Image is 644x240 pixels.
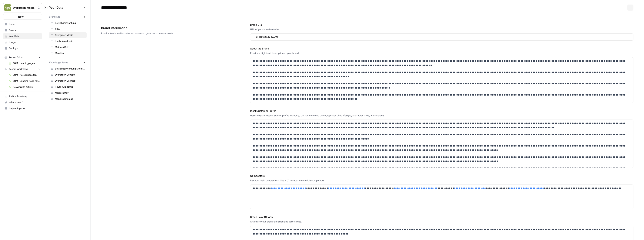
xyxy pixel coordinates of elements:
[13,73,40,77] span: EGM | Kategorieseiten
[9,41,40,44] span: Usage
[7,78,42,84] a: EGM | Landing Page mit bestehender Struktur
[18,15,24,19] span: New
[9,95,40,98] span: AirOps Academy
[3,105,42,111] button: Help + Support
[250,179,634,182] div: List your main competitors. Use a "," to separate multiple competitors.
[55,79,85,83] span: Evergreen Sitemap
[250,215,634,219] label: Brand Point Of View
[49,32,87,38] a: Evergreen Media
[13,85,40,89] span: Keyword to Article
[55,97,85,101] span: Mandira Sitemap
[13,6,35,10] span: Evergreen Media
[49,15,60,19] span: Brand Kits
[3,100,42,105] div: What's new?
[55,46,85,49] span: MaibornWolff
[55,73,85,76] span: Evergreen Context
[13,62,40,65] span: EGM | Landingpages
[55,39,85,43] span: Haufe Akademie
[101,26,229,30] span: Brand Information
[49,61,68,64] span: Knowledge Bases
[4,4,11,11] img: Evergreen Media Logo
[250,220,634,223] div: Articulate your brand's mission and core values.
[7,60,42,66] a: EGM | Landingpages
[250,23,634,27] label: Brand URL
[49,38,87,44] a: Haufe Akademie
[3,99,42,105] button: What's new?
[49,90,87,96] a: MaibornWolff
[55,85,85,89] span: Haufe Akademie
[49,26,87,32] a: C&A
[49,96,87,102] a: Mandira Sitemap
[3,21,42,27] a: Home
[101,32,229,35] span: Provide key brand facts for accurate and grounded content creation.
[3,14,42,20] button: New
[250,174,634,178] label: Competitors
[3,45,42,51] a: Settings
[250,52,634,55] div: Provide a high level description of your brand.
[49,84,87,90] a: Haufe Akademie
[250,109,634,113] label: Ideal Customer Profile
[250,114,634,117] div: Describe your ideal customer profile including, but not limited to, demographic profile, lifestyl...
[55,21,85,25] span: Betriebseinrichtung
[9,22,40,26] span: Home
[3,27,42,33] a: Browse
[49,50,87,56] a: Mandira
[49,66,87,72] a: Betriebseinrichtung Sitemap
[3,93,42,99] a: AirOps Academy
[9,29,40,32] span: Browse
[49,78,87,84] a: Evergreen Sitemap
[9,107,40,110] span: Help + Support
[9,67,28,71] span: Recent Workflows
[250,28,634,31] div: URL of your brand website
[49,20,87,26] a: Betriebseinrichtung
[9,56,22,59] span: Recent Grids
[7,84,42,90] a: Keyword to Article
[55,27,85,31] span: C&A
[7,72,42,78] a: EGM | Kategorieseiten
[49,44,87,50] a: MaibornWolff
[3,33,42,39] a: Your Data
[3,3,42,12] button: Workspace: Evergreen Media
[3,66,42,72] button: Recent Workflows
[13,79,40,83] span: EGM | Landing Page mit bestehender Struktur
[49,72,87,78] a: Evergreen Context
[55,91,85,95] span: MaibornWolff
[55,67,85,70] span: Betriebseinrichtung Sitemap
[253,35,631,39] input: www.sundaysoccer.com
[55,52,85,55] span: Mandira
[49,5,82,10] span: Your Data
[9,35,40,38] span: Your Data
[250,47,634,50] label: About the Brand
[3,39,42,45] a: Usage
[3,55,42,60] button: Recent Grids
[55,33,85,37] span: Evergreen Media
[9,47,40,50] span: Settings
